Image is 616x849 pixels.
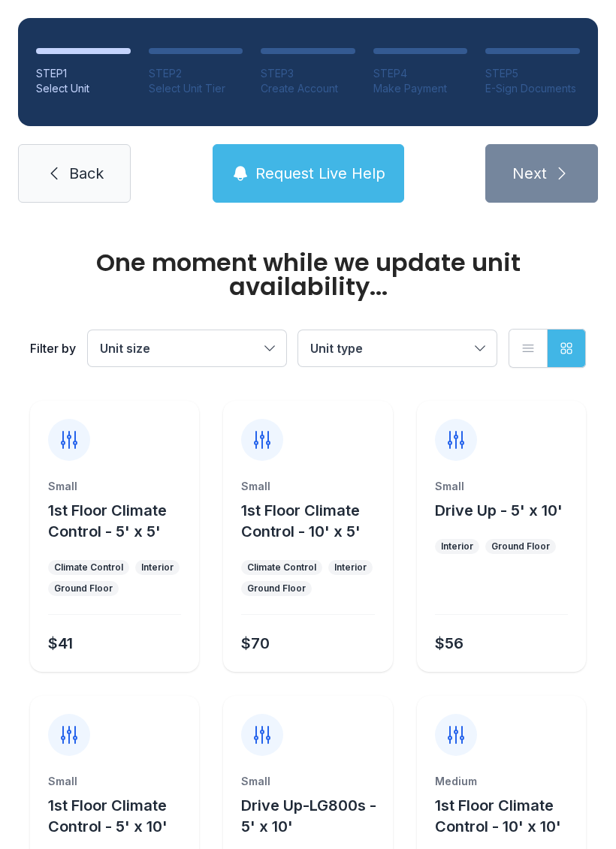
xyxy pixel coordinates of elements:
span: Drive Up - 5' x 10' [435,501,563,519]
div: One moment while we update unit availability... [30,251,586,299]
span: Unit size [100,341,150,356]
span: Drive Up-LG800s - 5' x 10' [241,796,376,835]
div: Small [48,479,181,494]
span: Back [69,163,104,184]
div: Interior [441,540,473,552]
div: Small [48,774,181,789]
div: Select Unit Tier [149,81,243,96]
div: STEP 2 [149,66,243,81]
div: Ground Floor [491,540,550,552]
button: Drive Up - 5' x 10' [435,500,563,521]
div: STEP 1 [36,66,131,81]
div: Ground Floor [247,583,306,595]
div: Medium [435,774,568,789]
button: Unit size [88,330,286,366]
div: STEP 5 [485,66,580,81]
span: 1st Floor Climate Control - 5' x 10' [48,796,168,835]
div: Small [435,479,568,494]
div: Ground Floor [54,583,113,595]
div: E-Sign Documents [485,81,580,96]
div: Filter by [30,339,76,357]
div: Climate Control [54,561,123,574]
div: STEP 4 [373,66,468,81]
div: Interior [334,561,367,574]
div: Make Payment [373,81,468,96]
div: $70 [241,633,270,654]
div: Small [241,774,374,789]
span: 1st Floor Climate Control - 5' x 5' [48,501,167,540]
div: Select Unit [36,81,131,96]
button: 1st Floor Climate Control - 5' x 10' [48,795,193,837]
button: Drive Up-LG800s - 5' x 10' [241,795,386,837]
button: Unit type [298,330,497,366]
button: 1st Floor Climate Control - 10' x 10' [435,795,580,837]
span: Unit type [310,341,363,356]
button: 1st Floor Climate Control - 5' x 5' [48,500,193,542]
div: STEP 3 [261,66,355,81]
div: Create Account [261,81,355,96]
div: Climate Control [247,561,316,574]
span: Request Live Help [255,163,385,184]
span: Next [512,163,547,184]
div: $41 [48,633,73,654]
div: $56 [435,633,464,654]
div: Small [241,479,374,494]
span: 1st Floor Climate Control - 10' x 5' [241,501,361,540]
div: Interior [141,561,174,574]
span: 1st Floor Climate Control - 10' x 10' [435,796,561,835]
button: 1st Floor Climate Control - 10' x 5' [241,500,386,542]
